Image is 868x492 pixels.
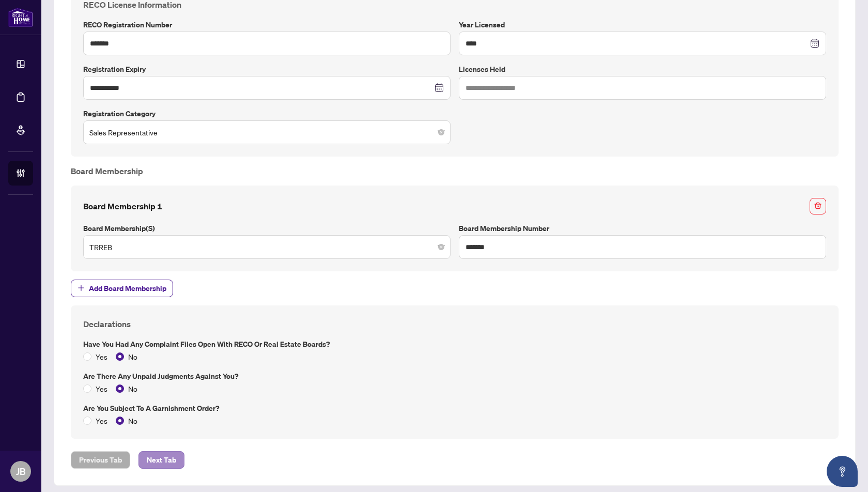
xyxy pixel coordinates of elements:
[71,451,130,469] button: Previous Tab
[83,19,451,30] label: RECO Registration Number
[89,280,166,297] span: Add Board Membership
[83,64,451,75] label: Registration Expiry
[83,318,826,330] h4: Declarations
[147,452,176,468] span: Next Tab
[438,244,444,250] span: close-circle
[83,108,451,119] label: Registration Category
[438,129,444,135] span: close-circle
[83,371,826,382] label: Are there any unpaid judgments against you?
[71,165,839,177] h4: Board Membership
[83,403,826,414] label: Are you subject to a Garnishment Order?
[16,464,26,479] span: JB
[83,339,826,350] label: Have you had any complaint files open with RECO or Real Estate Boards?
[459,223,826,234] label: Board Membership Number
[71,280,173,297] button: Add Board Membership
[89,237,444,257] span: TRREB
[8,8,33,27] img: logo
[89,122,444,142] span: Sales Representative
[124,415,142,426] span: No
[459,19,826,30] label: Year Licensed
[83,200,162,212] h4: Board Membership 1
[827,456,858,487] button: Open asap
[91,383,112,394] span: Yes
[459,64,826,75] label: Licenses Held
[124,351,142,362] span: No
[91,415,112,426] span: Yes
[78,284,85,291] span: plus
[91,351,112,362] span: Yes
[124,383,142,394] span: No
[138,451,184,469] button: Next Tab
[83,223,451,234] label: Board Membership(s)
